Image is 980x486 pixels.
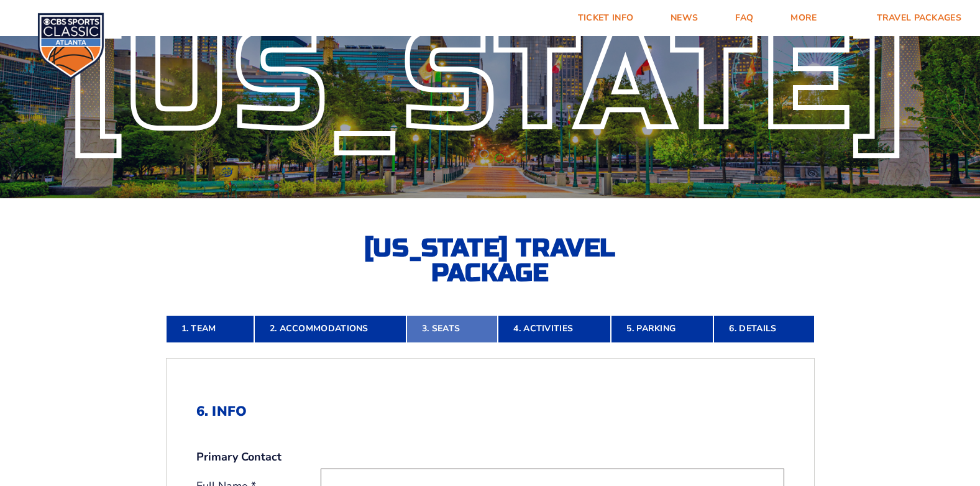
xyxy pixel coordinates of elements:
a: 1. Team [166,315,254,342]
a: 2. Accommodations [254,315,406,342]
strong: Primary Contact [196,449,282,465]
img: CBS Sports Classic [37,12,104,80]
h2: [US_STATE] Travel Package [354,236,627,285]
a: 4. Activities [498,315,611,342]
h2: 6. Info [196,403,784,420]
a: 3. Seats [406,315,498,342]
a: 5. Parking [611,315,713,342]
